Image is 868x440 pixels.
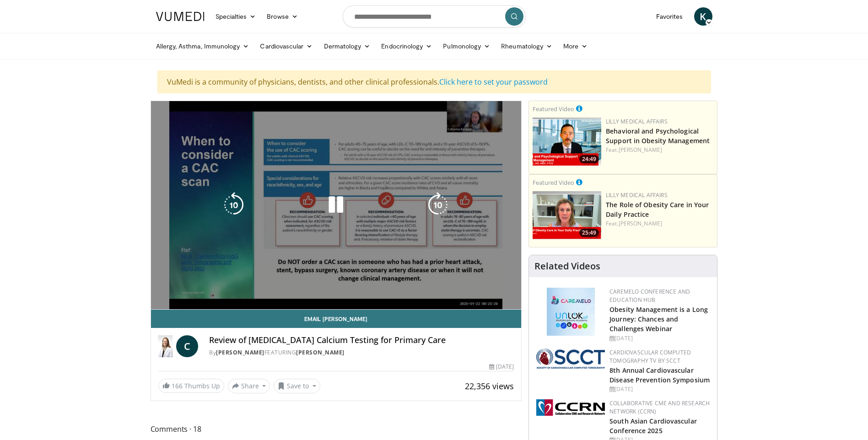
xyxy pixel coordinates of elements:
[609,349,691,365] a: Cardiovascular Computed Tomography TV by SCCT
[158,335,173,357] img: Dr. Catherine P. Benziger
[172,381,183,390] span: 166
[606,220,713,228] div: Feat.
[619,220,662,227] a: [PERSON_NAME]
[606,118,668,125] a: Lilly Medical Affairs
[151,310,522,328] a: Email [PERSON_NAME]
[376,37,437,55] a: Endocrinology
[465,381,514,392] span: 22,356 views
[619,146,662,154] a: [PERSON_NAME]
[296,349,345,356] a: [PERSON_NAME]
[533,178,574,187] small: Featured Video
[606,191,668,199] a: Lilly Medical Affairs
[609,417,697,435] a: South Asian Cardiovascular Conference 2025
[609,288,690,304] a: CaReMeLO Conference and Education Hub
[609,399,710,415] a: Collaborative CME and Research Network (CCRN)
[209,335,514,345] h4: Review of [MEDICAL_DATA] Calcium Testing for Primary Care
[606,200,709,219] a: The Role of Obesity Care in Your Daily Practice
[579,229,599,237] span: 25:49
[606,127,710,145] a: Behavioral and Psychological Support in Obesity Management
[533,105,574,113] small: Featured Video
[151,101,522,310] video-js: Video Player
[496,37,558,55] a: Rheumatology
[609,305,708,333] a: Obesity Management is a Long Journey: Chances and Challenges Webinar
[536,349,605,369] img: 51a70120-4f25-49cc-93a4-67582377e75f.png.150x105_q85_autocrop_double_scale_upscale_version-0.2.png
[533,191,601,239] img: e1208b6b-349f-4914-9dd7-f97803bdbf1d.png.150x105_q85_crop-smart_upscale.png
[694,7,712,26] a: K
[228,379,270,393] button: Share
[609,366,710,384] a: 8th Annual Cardiovascular Disease Prevention Symposium
[558,37,593,55] a: More
[609,334,710,343] div: [DATE]
[151,423,522,435] span: Comments 18
[536,399,605,416] img: a04ee3ba-8487-4636-b0fb-5e8d268f3737.png.150x105_q85_autocrop_double_scale_upscale_version-0.2.png
[533,118,601,166] a: 24:49
[274,379,320,393] button: Save to
[651,7,689,26] a: Favorites
[547,288,595,336] img: 45df64a9-a6de-482c-8a90-ada250f7980c.png.150x105_q85_autocrop_double_scale_upscale_version-0.2.jpg
[156,12,205,21] img: VuMedi Logo
[209,349,514,357] div: By FEATURING
[261,7,303,26] a: Browse
[606,146,713,154] div: Feat.
[210,7,262,26] a: Specialties
[176,335,198,357] a: C
[439,77,548,87] a: Click here to set your password
[158,379,224,393] a: 166 Thumbs Up
[318,37,376,55] a: Dermatology
[609,385,710,393] div: [DATE]
[533,118,601,166] img: ba3304f6-7838-4e41-9c0f-2e31ebde6754.png.150x105_q85_crop-smart_upscale.png
[216,349,264,356] a: [PERSON_NAME]
[343,5,526,27] input: Search topics, interventions
[533,191,601,239] a: 25:49
[437,37,496,55] a: Pulmonology
[254,37,318,55] a: Cardiovascular
[157,70,711,93] div: VuMedi is a community of physicians, dentists, and other clinical professionals.
[534,261,600,272] h4: Related Videos
[579,155,599,163] span: 24:49
[489,363,514,371] div: [DATE]
[151,37,255,55] a: Allergy, Asthma, Immunology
